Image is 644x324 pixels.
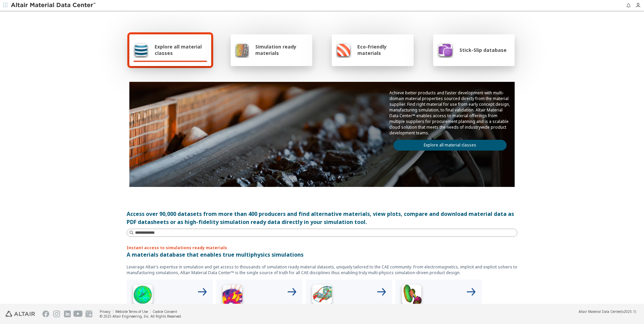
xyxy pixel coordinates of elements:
[153,309,177,314] a: Cookie Consent
[579,309,621,314] span: Altair Material Data Center
[389,90,511,136] p: Achieve better products and faster development with multi-domain material properties sourced dire...
[100,309,110,314] a: Privacy
[11,2,97,9] img: Altair Material Data Center
[336,42,351,58] img: Eco-Friendly materials
[219,282,246,309] img: Low Frequency Icon
[5,311,35,317] img: Altair Engineering
[255,43,308,56] span: Simulation ready materials
[235,42,249,58] img: Simulation ready materials
[309,282,335,309] img: Structural Analyses Icon
[393,140,507,151] a: Explore all material classes
[398,282,425,309] img: Crash Analyses Icon
[127,210,517,226] div: Access over 90,000 datasets from more than 400 producers and find alternative materials, view plo...
[127,251,517,259] p: A materials database that enables true multiphysics simulations
[357,43,409,56] span: Eco-Friendly materials
[127,264,517,276] p: Leverage Altair’s expertise in simulation and get access to thousands of simulation ready materia...
[459,47,507,53] span: Stick-Slip database
[437,42,453,58] img: Stick-Slip database
[129,282,156,309] img: High Frequency Icon
[155,43,207,56] span: Explore all material classes
[579,309,636,314] div: (v2025.1)
[115,309,148,314] a: Website Terms of Use
[127,245,517,251] p: Instant access to simulations ready materials
[133,42,149,58] img: Explore all material classes
[100,314,182,319] div: © 2025 Altair Engineering, Inc. All Rights Reserved.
